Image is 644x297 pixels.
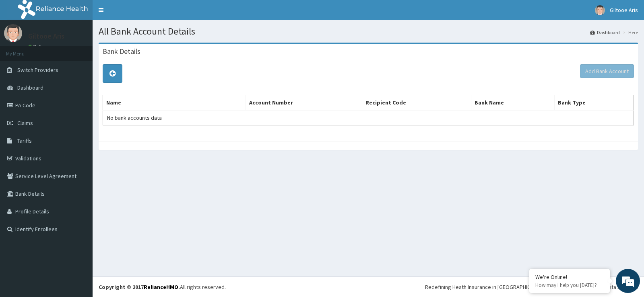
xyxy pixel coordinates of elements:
[17,84,43,91] span: Dashboard
[99,283,180,291] strong: Copyright © 2017 .
[28,33,64,40] p: Giltooe Aris
[362,95,471,111] th: Recipient Code
[580,64,634,78] button: Add Bank Account
[103,48,140,55] h3: Bank Details
[535,282,604,289] p: How may I help you today?
[4,24,22,42] img: User Image
[103,95,246,111] th: Name
[246,95,362,111] th: Account Number
[99,26,638,37] h1: All Bank Account Details
[535,273,604,281] div: We're Online!
[621,29,638,36] li: Here
[144,283,178,291] a: RelianceHMO
[425,283,638,291] div: Redefining Heath Insurance in [GEOGRAPHIC_DATA] using Telemedicine and Data Science!
[554,95,634,111] th: Bank Type
[28,44,47,49] a: Online
[471,95,554,111] th: Bank Name
[93,277,644,297] footer: All rights reserved.
[17,119,33,127] span: Claims
[17,137,32,144] span: Tariffs
[610,6,638,14] span: Giltooe Aris
[595,5,605,15] img: User Image
[107,114,162,121] span: No bank accounts data
[590,29,620,36] a: Dashboard
[17,66,58,74] span: Switch Providers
